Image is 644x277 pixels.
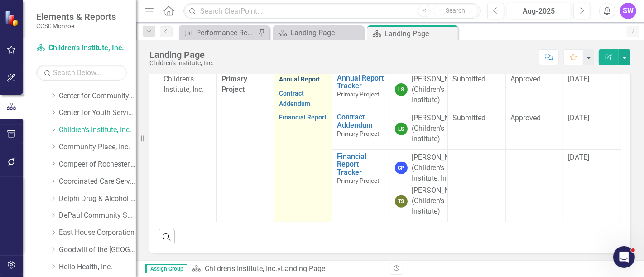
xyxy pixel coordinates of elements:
td: Double-Click to Edit [159,71,217,222]
button: SW [620,3,636,19]
a: Center for Community Alternatives [59,91,136,101]
td: Double-Click to Edit [448,149,506,222]
span: Assign Group [145,264,187,273]
input: Search Below... [36,65,127,81]
div: [PERSON_NAME] (Children's Institute) [412,113,466,144]
div: [PERSON_NAME] (Children's Institute) [412,74,466,105]
a: Financial Report Tracker [337,153,385,177]
input: Search ClearPoint... [183,3,481,19]
iframe: Intercom live chat [613,246,635,268]
div: TS [395,195,408,208]
td: Double-Click to Edit [448,110,506,150]
a: Performance Report [181,27,256,38]
td: Double-Click to Edit [563,71,621,110]
a: Community Place, Inc. [59,142,136,153]
a: Delphi Drug & Alcohol Council [59,194,136,204]
a: Goodwill of the [GEOGRAPHIC_DATA] [59,245,136,255]
span: Primary Project [337,177,379,184]
td: Double-Click to Edit [505,71,563,110]
div: Children's Institute, Inc. [149,60,214,67]
small: CCSI: Monroe [36,22,116,29]
td: Double-Click to Edit Right Click for Context Menu [332,71,390,110]
a: Landing Page [275,27,361,38]
a: East House Corporation [59,228,136,238]
a: Helio Health, Inc. [59,262,136,272]
td: Double-Click to Edit [274,71,332,222]
td: Double-Click to Edit [390,71,448,110]
td: Double-Click to Edit Right Click for Context Menu [332,110,390,150]
a: Children's Institute, Inc. [59,125,136,135]
span: Primary Project [221,75,247,94]
span: Primary Project [337,91,379,98]
span: Elements & Reports [36,11,116,22]
div: Landing Page [281,264,325,273]
div: [PERSON_NAME] (Children's Institute, Inc.) [412,153,466,184]
td: Double-Click to Edit [563,110,621,150]
a: Contract Addendum [279,90,310,107]
a: Coordinated Care Services Inc. [59,177,136,187]
div: [PERSON_NAME] (Children's Institute) [412,186,466,217]
button: Aug-2025 [507,3,571,19]
div: Landing Page [290,27,361,38]
td: Double-Click to Edit Right Click for Context Menu [332,149,390,222]
p: Children's Institute, Inc. [163,74,212,95]
span: [DATE] [568,114,589,122]
span: [DATE] [568,75,589,83]
a: Annual Report [279,76,320,83]
div: Aug-2025 [510,6,568,17]
span: Search [446,7,465,14]
a: Children's Institute, Inc. [36,43,127,53]
span: Submitted [452,75,485,83]
a: Children's Institute, Inc. [205,264,277,273]
td: Double-Click to Edit [390,110,448,150]
a: Financial Report [279,114,327,121]
div: Landing Page [384,28,456,39]
div: LS [395,123,408,135]
a: Center for Youth Services, Inc. [59,108,136,118]
button: Search [433,5,478,17]
div: CP [395,162,408,174]
span: Approved [510,75,541,83]
a: Compeer of Rochester, Inc. [59,159,136,170]
td: Double-Click to Edit [563,149,621,222]
td: Double-Click to Edit [505,110,563,150]
a: Contract Addendum [337,113,385,129]
td: Double-Click to Edit [448,71,506,110]
a: DePaul Community Services, lnc. [59,210,136,221]
div: » [192,264,383,274]
a: Annual Report Tracker [337,74,385,90]
td: Double-Click to Edit [390,149,448,222]
div: LS [395,83,408,96]
span: [DATE] [568,153,589,162]
span: Primary Project [337,130,379,137]
img: ClearPoint Strategy [5,10,20,26]
span: Submitted [452,114,485,122]
span: Approved [510,114,541,122]
div: Landing Page [149,50,214,60]
div: Performance Report [196,27,256,38]
td: Double-Click to Edit [505,149,563,222]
